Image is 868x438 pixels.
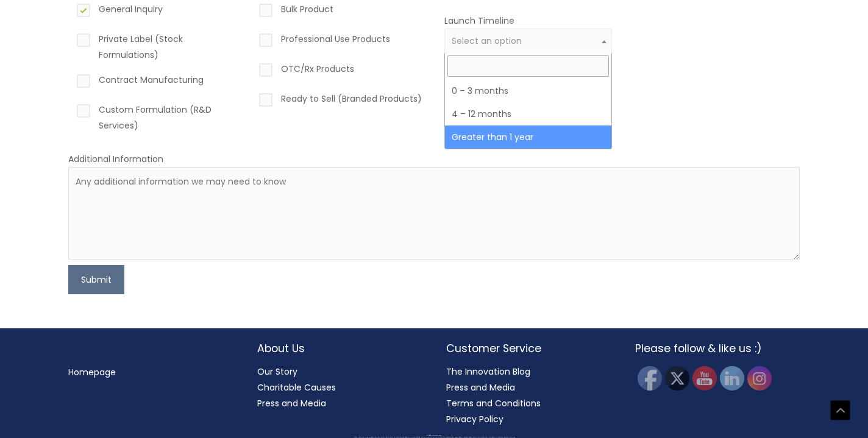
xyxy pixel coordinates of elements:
[257,364,422,411] nav: About Us
[68,366,116,378] a: Homepage
[68,153,163,165] label: Additional Information
[21,435,847,436] div: Copyright © 2025
[445,102,611,125] li: 4 – 12 months
[635,341,800,356] h2: Please follow & like us :)
[446,364,611,427] nav: Customer Service
[638,366,662,390] img: Facebook
[445,79,611,102] li: 0 – 3 months
[257,366,297,378] a: Our Story
[446,381,515,394] a: Press and Media
[446,397,541,409] a: Terms and Conditions
[445,125,611,149] li: Greater than 1 year
[665,366,689,390] img: Twitter
[74,1,242,22] label: General Inquiry
[446,341,611,356] h2: Customer Service
[257,397,326,409] a: Press and Media
[446,413,503,425] a: Privacy Policy
[257,31,424,52] label: Professional Use Products
[446,366,530,378] a: The Innovation Blog
[21,437,847,438] div: All material on this Website, including design, text, images, logos and sounds, are owned by Cosm...
[257,91,424,111] label: Ready to Sell (Branded Products)
[444,15,514,27] label: Launch Timeline
[433,435,441,436] span: Cosmetic Solutions
[257,61,424,82] label: OTC/Rx Products
[257,381,336,394] a: Charitable Causes
[257,1,424,22] label: Bulk Product
[74,72,242,93] label: Contract Manufacturing
[74,31,242,63] label: Private Label (Stock Formulations)
[68,364,233,380] nav: Menu
[74,102,242,133] label: Custom Formulation (R&D Services)
[257,341,422,356] h2: About Us
[68,265,124,294] button: Submit
[452,35,522,47] span: Select an option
